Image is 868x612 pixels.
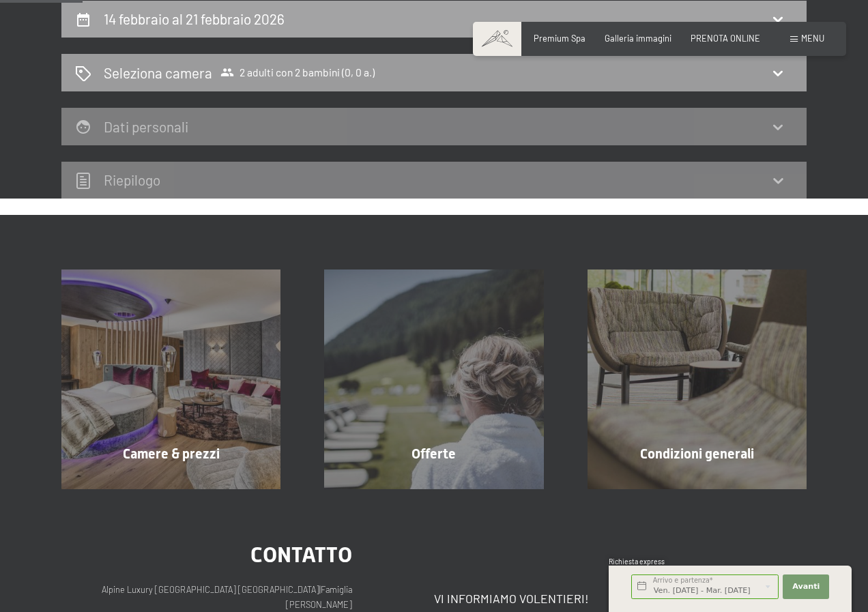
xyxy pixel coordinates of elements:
[691,33,760,44] a: PRENOTA ONLINE
[434,591,589,606] span: Vi informiamo volentieri!
[104,10,285,27] h2: 14 febbraio al 21 febbraio 2026
[801,33,824,44] span: Menu
[605,33,671,44] a: Galleria immagini
[319,584,321,595] span: |
[783,574,829,599] button: Avanti
[566,269,828,489] a: Vacanze in Trentino Alto Adige all'Hotel Schwarzenstein Condizioni generali
[40,269,302,489] a: Vacanze in Trentino Alto Adige all'Hotel Schwarzenstein Camere & prezzi
[123,446,220,462] span: Camere & prezzi
[104,171,160,188] h2: Riepilogo
[411,446,456,462] span: Offerte
[250,542,352,568] span: Contatto
[609,557,665,566] span: Richiesta express
[640,446,754,462] span: Condizioni generali
[104,118,188,135] h2: Dati personali
[534,33,585,44] a: Premium Spa
[302,269,565,489] a: Vacanze in Trentino Alto Adige all'Hotel Schwarzenstein Offerte
[220,65,375,79] span: 2 adulti con 2 bambini (0, 0 a.)
[104,63,212,83] h2: Seleziona camera
[792,581,820,592] span: Avanti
